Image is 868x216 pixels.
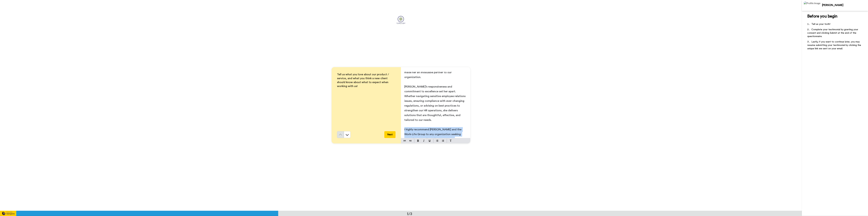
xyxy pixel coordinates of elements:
[450,140,452,142] img: clear-format.svg
[401,211,418,216] div: 1/3
[811,23,830,25] span: Tell us your truth!
[804,2,820,5] img: Profile Image
[404,85,466,121] span: [PERSON_NAME]’s responsiveness and commitment to excellence set her apart. Whether navigating sen...
[807,28,859,38] span: Complete your testimonial by granting your consent and clicking Submit at the end of the question...
[442,139,444,142] img: numbered-block.svg
[337,73,390,88] span: Tell us what you love about our product / service, and what you think a new client should know ab...
[807,41,862,50] span: Lastly, if you want to continue later, you may resume submitting your testimonial by clicking the...
[436,139,438,142] img: bulleted-block.svg
[423,140,425,142] img: italic-mark.svg
[429,140,431,142] img: underline-mark.svg
[404,128,462,145] span: I highly recommend [PERSON_NAME] and the Work-Life Group to any organization seeking trusted HR e...
[417,140,419,142] img: bold-mark.svg
[409,139,411,142] img: heading-two-block.svg
[822,4,868,7] div: [PERSON_NAME]
[384,131,396,138] button: Next
[404,139,406,142] img: heading-one-block.svg
[807,14,837,18] span: Before you begin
